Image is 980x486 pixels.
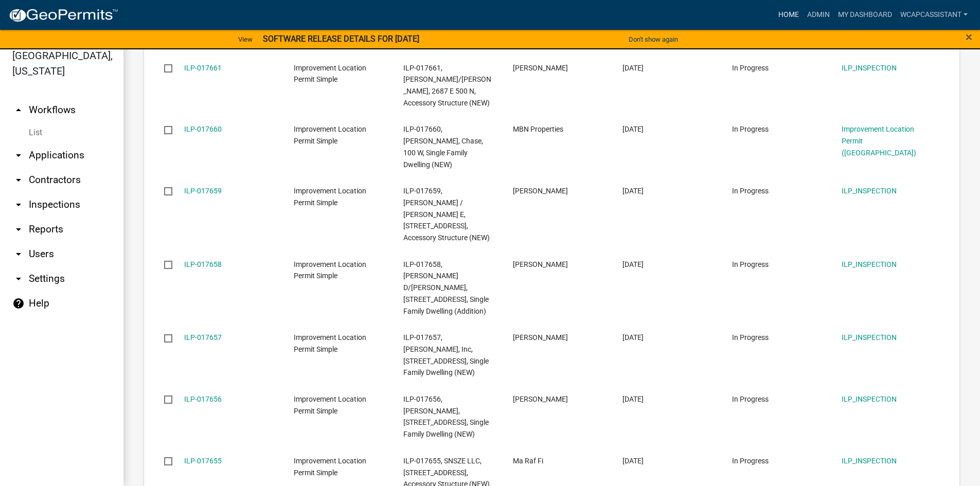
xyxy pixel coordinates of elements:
a: Improvement Location Permit ([GEOGRAPHIC_DATA]) [842,125,916,157]
button: Don't show again [625,31,682,48]
a: ILP_INSPECTION [842,187,897,195]
span: Jeremy Zimmer [513,64,568,72]
i: arrow_drop_down [12,273,25,285]
span: Improvement Location Permit Simple [294,125,366,145]
i: arrow_drop_down [12,149,25,161]
a: View [234,31,257,48]
a: Home [774,5,803,25]
i: arrow_drop_down [12,199,25,211]
a: ILP-017661 [184,64,222,72]
a: ILP_INSPECTION [842,333,897,341]
a: ILP_INSPECTION [842,64,897,72]
span: LeAnn Gerber [513,395,568,403]
a: ILP-017656 [184,395,222,403]
span: Ma Raf Fi [513,457,543,465]
a: ILP_INSPECTION [842,260,897,268]
a: ILP-017657 [184,333,222,341]
span: Improvement Location Permit Simple [294,187,366,207]
span: In Progress [732,395,769,403]
span: 09/04/2025 [622,125,644,133]
span: 08/29/2025 [622,457,644,465]
span: Delane Hawkins [513,260,568,268]
span: In Progress [732,260,769,268]
span: Improvement Location Permit Simple [294,457,366,477]
span: In Progress [732,187,769,195]
span: ILP-017661, Zimmer, Jeremy L/Shannon K, 2687 E 500 N, Accessory Structure (NEW) [403,64,491,107]
span: In Progress [732,64,769,72]
a: ILP-017655 [184,457,222,465]
i: arrow_drop_down [12,248,25,260]
span: 09/04/2025 [622,187,644,195]
span: MBN Properties [513,125,563,133]
span: ILP-017660, Harris, Chase, 100 W, Single Family Dwelling (NEW) [403,125,483,168]
span: Improvement Location Permit Simple [294,260,366,280]
a: ILP_INSPECTION [842,395,897,403]
span: Improvement Location Permit Simple [294,64,366,84]
a: Admin [803,5,834,25]
a: wcapcassistant [896,5,972,25]
span: ILP-017657, Biggs, Inc, 1180 Farmington Dr, Single Family Dwelling (NEW) [403,333,489,376]
i: arrow_drop_down [12,174,25,186]
span: Improvement Location Permit Simple [294,395,366,415]
span: 09/04/2025 [622,260,644,268]
span: ILP-017658, Hawkins, Delane D/Emelita Bruggeman, 315 Elm Grove Rd, Single Family Dwelling (Addition) [403,260,489,315]
span: ILP-017659, Pursifull, Patrick K / Vonell E, 503 Millside Ct, Accessory Structure (NEW) [403,187,490,242]
span: Abbi Smith [513,333,568,341]
i: arrow_drop_down [12,223,25,236]
i: arrow_drop_up [12,104,25,116]
span: Improvement Location Permit Simple [294,333,366,353]
strong: SOFTWARE RELEASE DETAILS FOR [DATE] [263,34,419,44]
a: My Dashboard [834,5,896,25]
a: ILP-017658 [184,260,222,268]
span: 09/03/2025 [622,333,644,341]
span: 09/05/2025 [622,64,644,72]
span: × [966,30,972,44]
span: Vonell Pursifull [513,187,568,195]
a: ILP-017660 [184,125,222,133]
span: In Progress [732,333,769,341]
span: 09/02/2025 [622,395,644,403]
span: In Progress [732,125,769,133]
a: ILP-017659 [184,187,222,195]
button: Close [966,31,972,43]
span: In Progress [732,457,769,465]
i: help [12,297,25,310]
span: ILP-017656, Gerber, LeAnn, 2840 SW Sycamore St, Single Family Dwelling (NEW) [403,395,489,438]
a: ILP_INSPECTION [842,457,897,465]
